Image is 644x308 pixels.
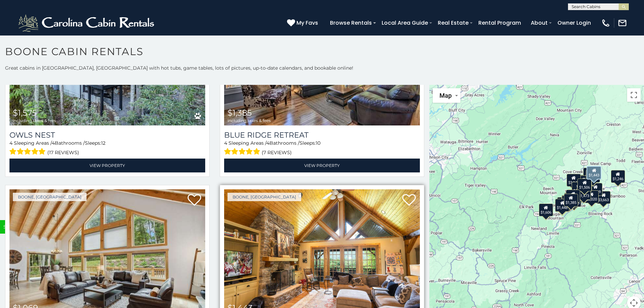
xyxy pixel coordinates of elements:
img: mail-regular-white.png [618,18,627,28]
span: 4 [52,140,55,146]
a: Owls Nest [9,131,205,140]
span: 4 [9,140,13,146]
a: View Property [224,159,420,172]
div: $3,663 [597,191,611,204]
span: 10 [316,140,320,146]
a: Boone, [GEOGRAPHIC_DATA] [13,193,87,201]
span: 12 [101,140,105,146]
span: including taxes & fees [228,118,271,123]
div: $1,506 [578,179,592,191]
div: $1,246 [611,170,625,183]
span: 4 [266,140,269,146]
button: Change map style [433,88,460,103]
span: 4 [224,140,227,146]
span: $1,385 [228,108,252,118]
div: $1,448 [555,198,570,211]
img: White-1-2.png [17,13,157,33]
a: Real Estate [434,17,472,29]
div: $1,069 [589,183,603,196]
a: About [527,17,551,29]
img: phone-regular-white.png [601,18,611,28]
div: $1,882 [555,199,570,212]
span: $1,575 [13,108,37,118]
button: Toggle fullscreen view [627,88,641,102]
a: View Property [9,159,205,172]
div: $3,142 [567,174,581,187]
div: $2,302 [572,182,586,195]
div: $1,606 [539,204,553,216]
div: $1,385 [564,194,578,207]
div: $1,891 [566,190,580,203]
a: Rental Program [475,17,524,29]
div: $2,020 [585,190,599,203]
span: (7 reviews) [262,148,292,157]
div: Sleeping Areas / Bathrooms / Sleeps: [9,140,205,157]
div: Sleeping Areas / Bathrooms / Sleeps: [224,140,420,157]
a: Boone, [GEOGRAPHIC_DATA] [228,193,301,201]
a: Browse Rentals [327,17,375,29]
a: Local Area Guide [378,17,431,29]
div: $1,883 [583,167,598,180]
div: $1,443 [587,166,602,179]
a: Blue Ridge Retreat [224,131,420,140]
div: $1,890 [576,175,591,188]
span: including taxes & fees [13,118,56,123]
span: My Favs [296,19,318,27]
a: Owner Login [554,17,594,29]
a: My Favs [287,19,320,27]
div: $1,185 [586,170,600,183]
span: (17 reviews) [47,148,79,157]
a: Add to favorites [188,193,201,208]
a: Add to favorites [402,193,416,208]
span: Map [439,92,452,99]
div: $1,473 [577,187,591,199]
